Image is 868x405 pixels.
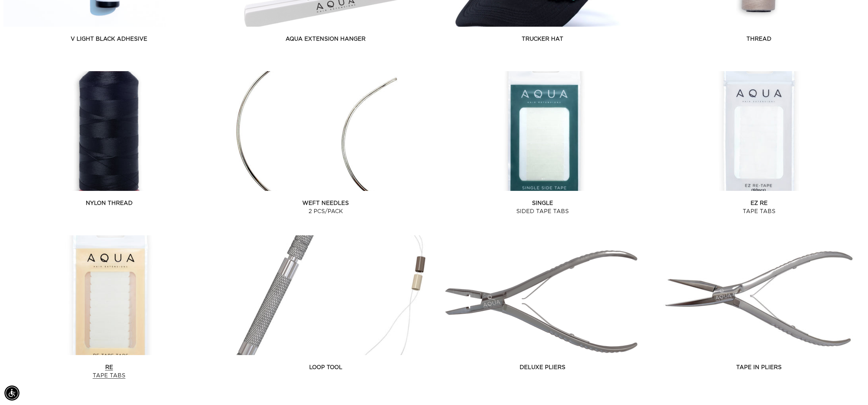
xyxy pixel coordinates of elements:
a: Tape In Pliers [653,363,865,371]
a: Thread [653,35,865,43]
a: EZ Re Tape Tabs [653,199,865,215]
iframe: Chat Widget [834,372,868,405]
a: Trucker Hat [437,35,648,43]
a: Weft Needles 2 pcs/pack [220,199,431,215]
a: AQUA Extension Hanger [220,35,431,43]
a: Re Tape Tabs [3,363,215,380]
a: Deluxe Pliers [437,363,648,371]
a: V Light Black Adhesive [3,35,215,43]
a: Single Sided Tape Tabs [437,199,648,215]
a: Nylon Thread [3,199,215,207]
div: Accessibility Menu [4,386,19,401]
a: Loop Tool [220,363,431,371]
